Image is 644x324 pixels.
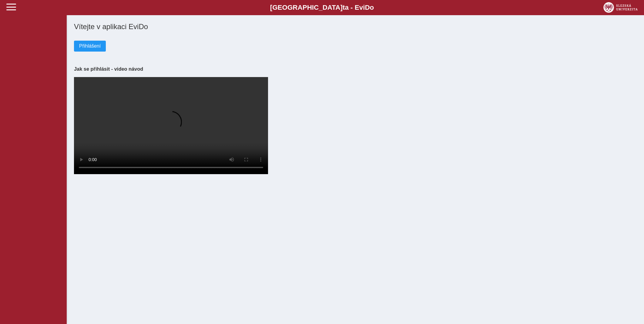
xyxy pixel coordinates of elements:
video: Your browser does not support the video tag. [74,77,268,174]
button: Přihlášení [74,41,106,52]
h3: Jak se přihlásit - video návod [74,66,637,72]
span: t [343,4,345,11]
b: [GEOGRAPHIC_DATA] a - Evi [18,4,626,12]
span: o [370,4,374,11]
span: Přihlášení [79,43,101,49]
h1: Vítejte v aplikaci EviDo [74,22,637,31]
span: D [365,4,370,11]
img: logo_web_su.png [603,2,638,13]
